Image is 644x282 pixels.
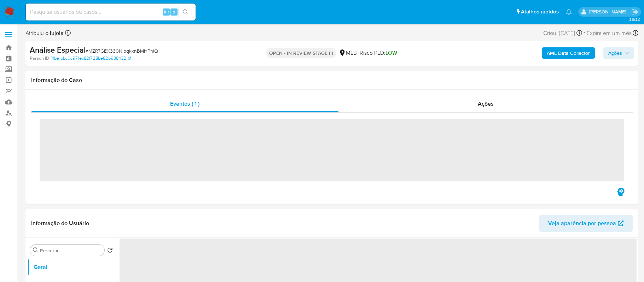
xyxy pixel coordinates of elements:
button: Ações [603,47,634,59]
h1: Informação do Usuário [31,220,89,227]
a: Notificações [566,9,572,15]
span: Expira em um mês [587,29,632,37]
span: - [584,28,585,38]
p: OPEN - IN REVIEW STAGE III [266,48,336,58]
div: MLB [339,49,357,57]
span: s [173,8,175,15]
b: lujoia [48,29,64,37]
span: Alt [163,8,169,15]
span: Ações [478,100,494,108]
span: Ações [608,47,622,59]
button: search-icon [178,7,193,17]
a: f4be1bbc0c971ec82f728be82b938432 [51,55,131,61]
input: Pesquise usuários ou casos... [26,7,196,17]
button: AML Data Collector [542,47,595,59]
button: Procurar [33,247,39,253]
span: Risco PLD: [360,49,397,57]
b: AML Data Collector [547,47,590,59]
h1: Informação do Caso [31,77,633,84]
b: Análise Especial [30,44,86,55]
button: Retornar ao pedido padrão [107,247,113,255]
b: Person ID [30,55,49,61]
span: Atribuiu o [25,29,64,37]
div: Criou: [DATE] [543,28,582,38]
span: # MZR7GEX330NlpqkknBMHPhiQ [86,47,158,54]
span: Eventos ( 1 ) [170,100,199,108]
input: Procurar [40,247,101,254]
button: Geral [27,259,116,276]
span: Veja aparência por pessoa [548,215,616,232]
a: Sair [631,8,639,16]
p: sara.carvalhaes@mercadopago.com.br [589,8,629,15]
span: LOW [385,49,397,57]
span: Atalhos rápidos [521,8,559,16]
span: ‌ [40,119,624,181]
button: Veja aparência por pessoa [539,215,633,232]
